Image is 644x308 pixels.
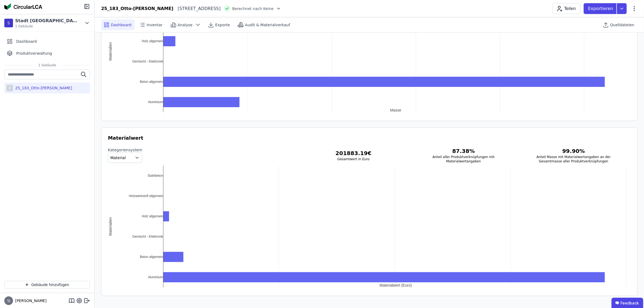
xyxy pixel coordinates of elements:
[16,39,37,44] span: Dashboard
[4,3,42,10] img: Concular
[15,18,77,24] div: Stadt [GEOGRAPHIC_DATA]
[245,22,290,28] span: Audit & Materialverkauf
[33,63,62,67] span: 1 Gebäude
[6,85,13,91] div: 2
[173,5,221,12] div: [STREET_ADDRESS]
[417,147,510,155] h3: 87.38 %
[108,134,631,142] h3: Materialwert
[307,149,400,157] h3: 201883.19 €
[4,19,13,27] div: S
[108,147,142,153] label: Kategoriensystem
[7,299,10,302] span: SJ
[110,155,126,160] span: Material
[15,24,77,28] span: 1 Gebäude
[553,3,580,14] button: Teilen
[307,157,400,161] h3: Gesamtwert in Euro
[527,147,620,155] h3: 99.90 %
[588,5,614,12] p: Exportieren
[527,155,620,163] h3: Anteil Masse mit Materialwertangaben an der Gesamtmasse aller Produktverknüpfungen
[215,22,230,28] span: Exporte
[108,153,142,163] button: Material
[178,22,193,28] span: Analyse
[16,51,52,56] span: Produktverwaltung
[13,85,72,91] div: 25_183_Otto-[PERSON_NAME]
[111,22,131,28] span: Dashboard
[4,281,90,289] button: Gebäude hinzufügen
[610,22,634,28] span: Quelldateien
[232,6,274,11] span: Berechnet nach Keine
[101,5,173,12] div: 25_183_Otto-[PERSON_NAME]
[147,22,163,28] span: Inventar
[417,155,510,163] h3: Anteil aller Produktverknüpfungen mit Materialwertangaben
[13,298,47,303] span: [PERSON_NAME]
